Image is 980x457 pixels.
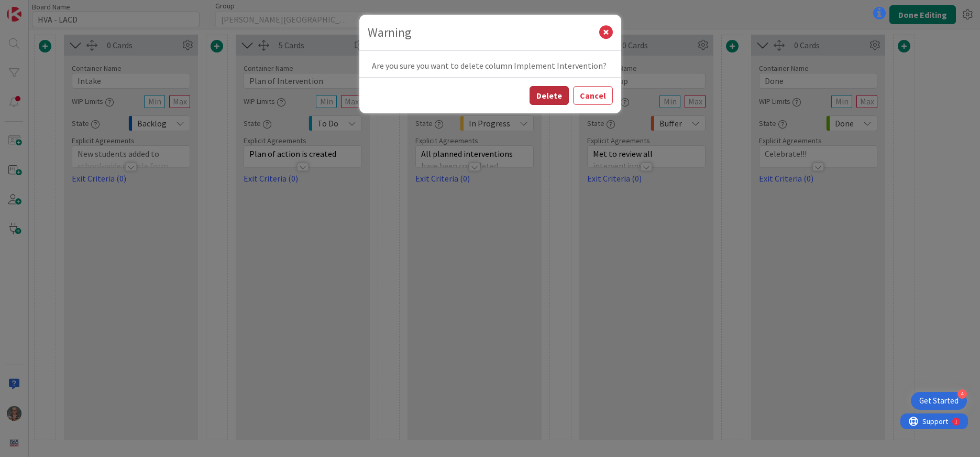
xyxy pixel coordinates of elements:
[22,2,48,14] span: Support
[957,389,967,399] div: 4
[368,23,599,42] div: Warning
[911,392,967,410] div: Open Get Started checklist, remaining modules: 4
[530,86,569,105] button: Delete
[573,86,613,105] button: Cancel
[919,396,959,406] div: Get Started
[359,51,621,77] div: Are you sure you want to delete column Implement Intervention?
[54,4,57,13] div: 1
